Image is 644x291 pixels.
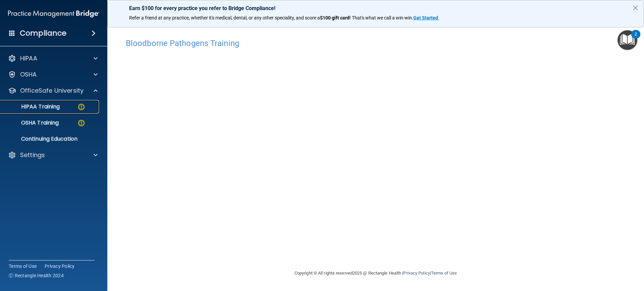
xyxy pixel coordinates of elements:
[8,87,98,95] a: OfficeSafe University
[20,70,37,79] p: OSHA
[126,39,626,48] h4: Bloodborne Pathogens Training
[403,271,430,276] a: Privacy Policy
[431,271,457,276] a: Terms of Use
[4,119,59,126] p: OSHA Training
[126,51,626,258] iframe: bbp
[9,272,64,279] span: Ⓒ Rectangle Health 2024
[635,34,637,43] div: 2
[350,15,413,20] span: ! That's what we call a win-win.
[9,263,37,270] a: Terms of Use
[618,30,637,50] button: Open Resource Center, 2 new notifications
[8,70,98,79] a: OSHA
[8,54,98,62] a: HIPAA
[20,151,45,159] p: Settings
[4,136,96,142] p: Continuing Education
[20,54,37,62] p: HIPAA
[77,103,86,111] img: warning-circle.0cc9ac19.png
[20,87,84,95] p: OfficeSafe University
[8,151,98,159] a: Settings
[129,15,320,20] span: Refer a friend at any practice, whether it's medical, dental, or any other speciality, and score a
[8,7,99,20] img: PMB logo
[20,29,66,38] h4: Compliance
[45,263,75,270] a: Privacy Policy
[413,15,438,20] strong: Get Started
[77,119,86,127] img: warning-circle.0cc9ac19.png
[320,15,350,20] strong: $100 gift card
[129,5,622,11] p: Earn $100 for every practice you refer to Bridge Compliance!
[413,15,439,20] a: Get Started
[253,262,498,284] div: Copyright © All rights reserved 2025 @ Rectangle Health | |
[4,103,60,110] p: HIPAA Training
[632,2,639,13] button: Close
[528,243,636,270] iframe: Drift Widget Chat Controller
